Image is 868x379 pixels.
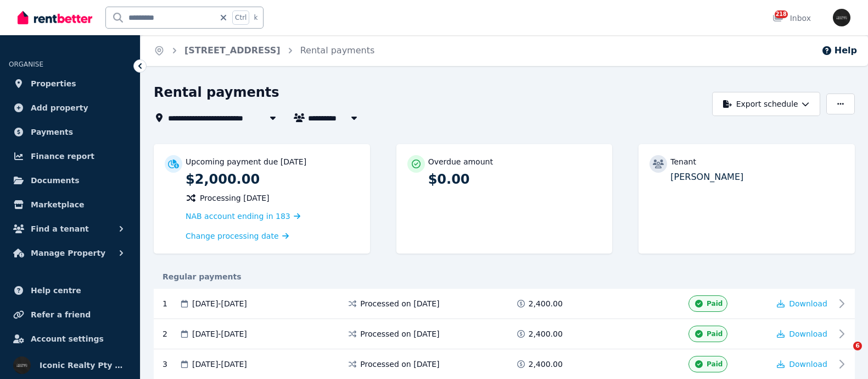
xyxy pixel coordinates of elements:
[670,171,844,184] p: [PERSON_NAME]
[9,242,131,264] button: Manage Property
[192,359,247,370] span: [DATE] - [DATE]
[9,218,131,240] button: Find a tenant
[777,359,827,370] button: Download
[712,92,820,116] button: Export schedule
[360,328,439,339] span: Processed on [DATE]
[775,10,788,18] span: 218
[428,171,602,188] p: $0.00
[163,356,179,372] div: 3
[707,329,723,338] span: Paid
[833,9,850,26] img: Iconic Realty Pty Ltd
[9,328,131,350] a: Account settings
[772,13,811,24] div: Inbox
[707,299,723,308] span: Paid
[428,156,493,167] p: Overdue amount
[31,101,88,114] span: Add property
[831,342,857,368] iframe: Intercom live chat
[777,298,827,309] button: Download
[192,328,247,339] span: [DATE] - [DATE]
[31,222,89,235] span: Find a tenant
[789,299,827,308] span: Download
[9,169,131,191] a: Documents
[9,145,131,167] a: Finance report
[186,230,279,241] span: Change processing date
[31,150,94,163] span: Finance report
[186,156,306,167] p: Upcoming payment due [DATE]
[154,84,279,101] h1: Rental payments
[789,329,827,338] span: Download
[254,13,257,22] span: k
[31,332,104,345] span: Account settings
[31,246,105,260] span: Manage Property
[9,97,131,119] a: Add property
[31,308,91,321] span: Refer a friend
[777,328,827,339] button: Download
[9,73,131,95] a: Properties
[186,171,359,188] p: $2,000.00
[31,284,81,297] span: Help centre
[31,125,73,139] span: Payments
[163,295,179,312] div: 1
[789,360,827,369] span: Download
[360,298,439,309] span: Processed on [DATE]
[853,342,862,350] span: 6
[186,212,290,221] span: NAB account ending in 183
[200,193,270,204] span: Processing [DATE]
[360,359,439,370] span: Processed on [DATE]
[186,230,289,241] a: Change processing date
[40,359,127,372] span: Iconic Realty Pty Ltd
[163,326,179,342] div: 2
[300,45,375,56] a: Rental payments
[31,77,76,90] span: Properties
[529,359,563,370] span: 2,400.00
[141,35,388,66] nav: Breadcrumb
[670,156,696,167] p: Tenant
[232,10,249,25] span: Ctrl
[18,9,92,26] img: RentBetter
[31,174,80,187] span: Documents
[154,271,855,282] div: Regular payments
[529,298,563,309] span: 2,400.00
[9,194,131,216] a: Marketplace
[13,356,31,374] img: Iconic Realty Pty Ltd
[821,44,857,57] button: Help
[9,279,131,301] a: Help centre
[9,61,43,68] span: ORGANISE
[31,198,84,211] span: Marketplace
[9,304,131,326] a: Refer a friend
[9,121,131,143] a: Payments
[184,45,281,56] a: [STREET_ADDRESS]
[192,298,247,309] span: [DATE] - [DATE]
[707,360,723,369] span: Paid
[529,328,563,339] span: 2,400.00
